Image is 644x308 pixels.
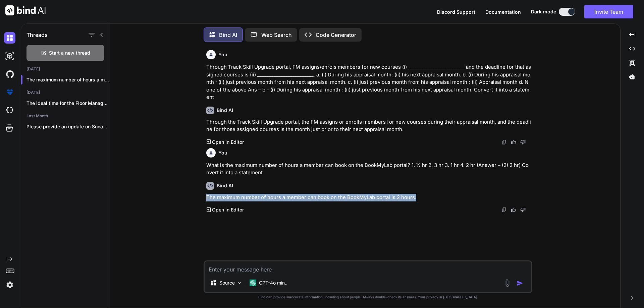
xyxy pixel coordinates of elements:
img: dislike [520,139,526,145]
img: copy [501,207,507,212]
img: copy [501,139,507,145]
img: attachment [503,279,511,287]
h6: You [218,149,227,156]
img: like [511,207,516,212]
p: Bind AI [219,31,237,39]
img: cloudideIcon [4,105,15,116]
p: Web Search [261,31,292,39]
p: The maximum number of hours a member can book on the BookMyLab portal is 2 hours. [206,194,531,201]
p: Through the Track Skill Upgrade portal, the FM assigns or enrolls members for new courses during ... [206,118,531,133]
img: Pick Models [237,280,243,286]
p: Open in Editor [212,206,244,213]
button: Invite Team [584,5,633,18]
h6: Bind AI [217,107,233,114]
p: Code Generator [316,31,356,39]
h6: Bind AI [217,182,233,189]
img: darkAi-studio [4,50,15,62]
span: Start a new thread [49,50,90,56]
img: settings [4,279,15,291]
h1: Threads [26,31,48,39]
p: GPT-4o min.. [259,280,287,286]
span: Dark mode [531,8,556,15]
h6: You [218,51,227,58]
h2: [DATE] [21,66,110,72]
img: dislike [520,207,526,212]
p: The maximum number of hours a member can... [26,76,110,83]
p: The ideal time for the Floor Manager... [26,100,110,107]
button: Documentation [485,8,521,15]
span: Discord Support [437,9,475,15]
p: Please provide an update on Sunandita's project... [26,123,110,130]
img: GPT-4o mini [250,280,256,286]
h2: Last Month [21,113,110,119]
p: Bind can provide inaccurate information, including about people. Always double-check its answers.... [204,295,532,300]
img: like [511,139,516,145]
img: darkChat [4,32,15,44]
p: What is the maximum number of hours a member can book on the BookMyLab portal? 1. ½ hr 2. 3 hr 3.... [206,162,531,177]
img: premium [4,86,15,98]
img: githubDark [4,68,15,80]
h2: [DATE] [21,90,110,95]
img: Bind AI [5,5,46,15]
span: Documentation [485,9,521,15]
p: Open in Editor [212,139,244,145]
p: Source [219,280,235,286]
img: icon [517,280,523,287]
button: Discord Support [437,8,475,15]
p: Through Track Skill Upgrade portal, FM assigns/enrols members for new courses (i) _______________... [206,63,531,101]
